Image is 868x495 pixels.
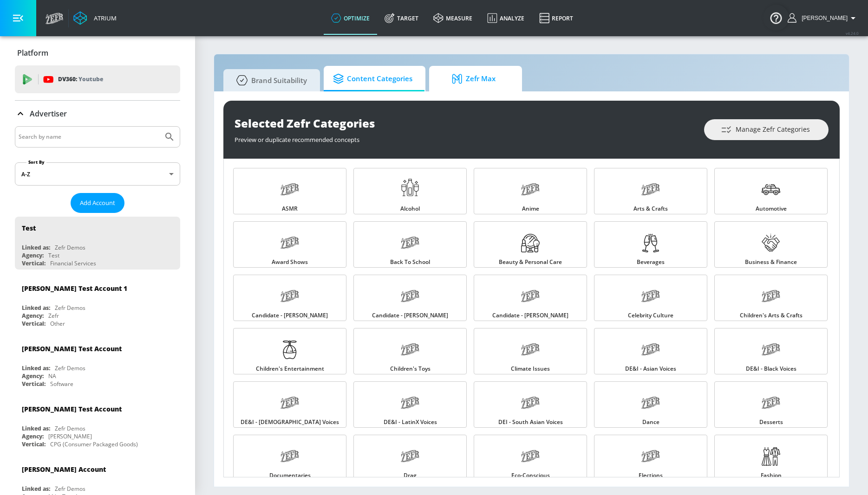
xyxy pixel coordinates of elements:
a: Drag [353,435,467,481]
div: Other [50,320,65,328]
span: Children's Arts & Crafts [740,313,803,318]
span: Climate Issues [511,366,550,372]
span: Eco-Conscious [511,473,550,478]
div: [PERSON_NAME] Test Account 1Linked as:Zefr DemosAgency:ZefrVertical:Other [15,277,180,330]
span: Automotive [756,206,787,212]
a: Elections [594,435,707,481]
input: Search by name [19,131,159,143]
span: Arts & Crafts [633,206,668,212]
div: Preview or duplicate recommended concepts [235,131,695,144]
span: DEI - South Asian Voices [498,419,563,425]
div: Vertical: [22,259,46,267]
a: Report [532,1,581,35]
div: [PERSON_NAME] Test AccountLinked as:Zefr DemosAgency:[PERSON_NAME]Vertical:CPG (Consumer Packaged... [15,398,180,450]
span: Anime [522,206,539,212]
div: Agency: [22,372,44,380]
a: Candidate - [PERSON_NAME] [353,275,467,321]
span: Children's Entertainment [256,366,324,372]
span: Candidate - [PERSON_NAME] [492,313,568,318]
span: Business & Finance [745,259,797,265]
a: Children's Toys [353,328,467,374]
div: Test [48,251,59,259]
div: [PERSON_NAME] Test Account [22,344,122,353]
div: Test [22,224,36,232]
a: Award Shows [233,221,346,268]
a: Documentaries [233,435,346,481]
div: [PERSON_NAME] Test AccountLinked as:Zefr DemosAgency:NAVertical:Software [15,337,180,390]
span: DE&I - LatinX Voices [384,419,437,425]
span: Dance [642,419,659,425]
p: Platform [17,48,48,58]
div: Linked as: [22,424,50,432]
a: Target [377,1,426,35]
a: DE&I - [DEMOGRAPHIC_DATA] Voices [233,381,346,428]
a: Beverages [594,221,707,268]
div: Zefr Demos [55,364,85,372]
div: Linked as: [22,304,50,312]
span: Children's Toys [390,366,431,372]
a: Atrium [73,11,117,25]
a: Automotive [714,168,828,214]
div: Atrium [90,14,117,22]
div: Zefr Demos [55,424,85,432]
button: [PERSON_NAME] [788,13,859,24]
div: TestLinked as:Zefr DemosAgency:TestVertical:Financial Services [15,217,180,270]
span: Beauty & Personal Care [499,259,562,265]
a: Business & Finance [714,221,828,268]
a: Candidate - [PERSON_NAME] [233,275,346,321]
span: DE&I - Asian Voices [625,366,676,372]
p: Advertiser [30,109,67,119]
label: Sort By [26,159,46,165]
div: Vertical: [22,380,46,388]
span: DE&I - [DEMOGRAPHIC_DATA] Voices [241,419,339,425]
a: Fashion [714,435,828,481]
a: Desserts [714,381,828,428]
a: Alcohol [353,168,467,214]
span: Drag [404,473,417,478]
div: Software [50,380,73,388]
span: Alcohol [400,206,420,212]
div: Financial Services [50,259,96,267]
span: Celebrity Culture [628,313,673,318]
div: A-Z [15,162,180,186]
span: Candidate - [PERSON_NAME] [372,313,448,318]
div: Agency: [22,432,44,440]
div: Linked as: [22,244,50,251]
a: Climate Issues [474,328,587,374]
span: Zefr Max [438,68,509,90]
a: DE&I - LatinX Voices [353,381,467,428]
div: Platform [15,40,180,66]
a: DE&I - Asian Voices [594,328,707,374]
div: Advertiser [15,101,180,127]
span: Elections [639,473,663,478]
a: DE&I - Black Voices [714,328,828,374]
button: Manage Zefr Categories [704,119,829,140]
div: CPG (Consumer Packaged Goods) [50,440,138,448]
button: Open Resource Center [763,5,789,31]
div: NA [48,372,56,380]
span: Award Shows [272,259,308,265]
button: Add Account [71,193,124,213]
div: [PERSON_NAME] Test Account 1 [22,284,127,293]
span: Desserts [759,419,783,425]
a: Children's Arts & Crafts [714,275,828,321]
div: Agency: [22,251,44,259]
div: Vertical: [22,320,46,328]
div: [PERSON_NAME] [48,432,92,440]
a: Anime [474,168,587,214]
span: Candidate - [PERSON_NAME] [252,313,328,318]
p: Youtube [78,74,103,84]
div: DV360: Youtube [15,65,180,93]
a: Children's Entertainment [233,328,346,374]
div: Agency: [22,312,44,320]
div: Zefr [48,312,59,320]
span: ASMR [282,206,298,212]
a: DEI - South Asian Voices [474,381,587,428]
a: Candidate - [PERSON_NAME] [474,275,587,321]
span: login as: uyen.hoang@zefr.com [798,15,848,21]
span: Add Account [80,198,115,208]
a: Eco-Conscious [474,435,587,481]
